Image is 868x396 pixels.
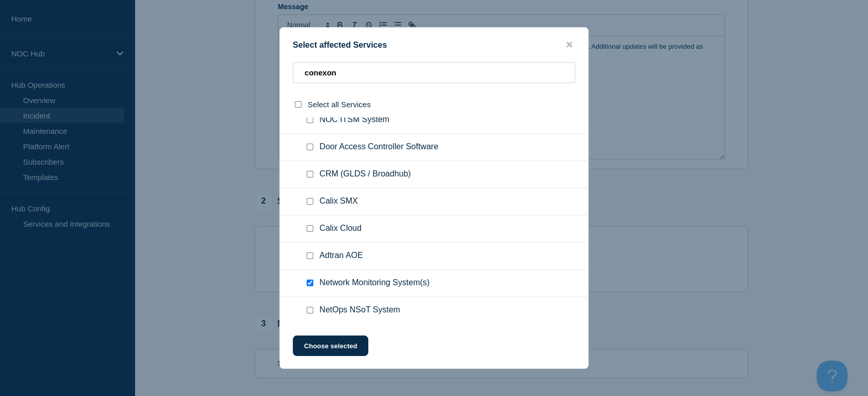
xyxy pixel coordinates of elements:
input: Search [293,62,575,83]
input: CRM (GLDS / Broadhub) checkbox [307,171,313,177]
input: NetOps NSoT System checkbox [307,307,313,313]
span: NOC ITSM System [319,115,389,125]
span: Adtran AOE [319,251,363,261]
span: Select all Services [308,100,371,109]
input: Network Monitoring System(s) checkbox [307,280,313,286]
span: Door Access Controller Software [319,142,438,152]
input: Calix Cloud checkbox [307,225,313,232]
span: Calix SMX [319,196,358,207]
div: Select affected Services [280,40,588,50]
span: Network Monitoring System(s) [319,278,429,288]
input: Door Access Controller Software checkbox [307,144,313,150]
input: NOC ITSM System checkbox [307,116,313,123]
button: Choose selected [293,335,368,356]
button: close button [563,40,575,50]
span: Calix Cloud [319,224,362,234]
span: NetOps NSoT System [319,305,400,315]
input: select all checkbox [295,101,301,108]
input: Adtran AOE checkbox [307,252,313,259]
span: CRM (GLDS / Broadhub) [319,169,411,180]
input: Calix SMX checkbox [307,198,313,205]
